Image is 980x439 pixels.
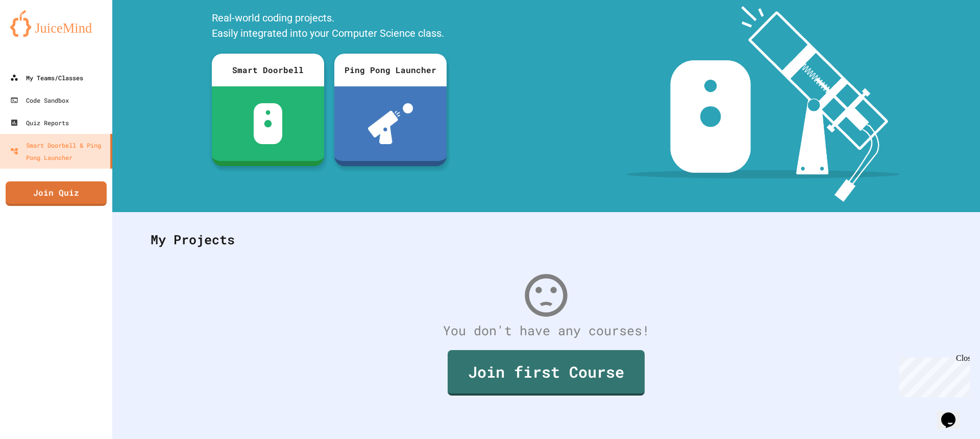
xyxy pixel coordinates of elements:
[207,8,452,46] div: Real-world coding projects. Easily integrated into your Computer Science class.
[937,398,970,429] iframe: chat widget
[4,4,70,65] div: Chat with us now!Close
[368,103,413,144] img: ppl-with-ball.png
[212,54,324,86] div: Smart Doorbell
[895,354,970,397] iframe: chat widget
[254,103,283,144] img: sdb-white.svg
[448,350,645,396] a: Join first Course
[10,139,106,164] div: Smart Doorbell & Ping Pong Launcher
[140,220,952,260] div: My Projects
[6,181,107,206] a: Join Quiz
[140,321,952,340] div: You don't have any courses!
[10,117,69,129] div: Quiz Reports
[10,10,102,37] img: logo-orange.svg
[10,72,83,84] div: My Teams/Classes
[10,94,69,106] div: Code Sandbox
[334,54,447,86] div: Ping Pong Launcher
